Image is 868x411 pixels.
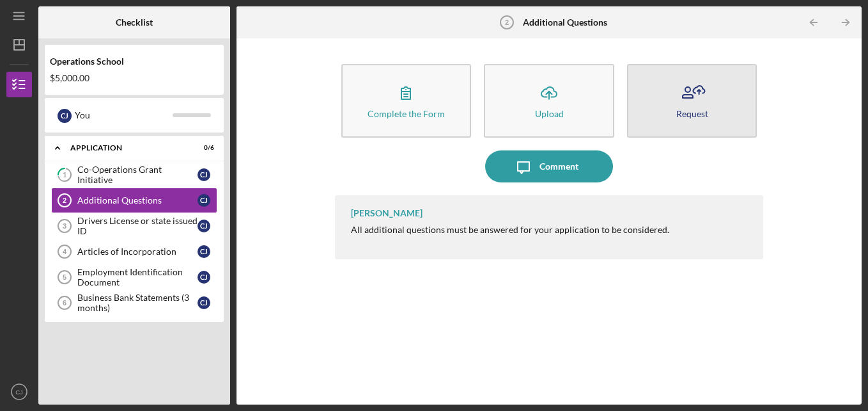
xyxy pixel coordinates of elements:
tspan: 2 [63,197,66,204]
button: Request [627,64,757,138]
tspan: 1 [63,171,66,179]
tspan: 6 [63,299,66,307]
div: C J [198,245,210,258]
div: 0 / 6 [191,144,214,152]
div: Employment Identification Document [77,267,198,287]
a: 4Articles of IncorporationCJ [51,239,217,264]
div: Comment [539,150,578,182]
div: Complete the Form [368,109,445,118]
div: C J [198,194,210,207]
div: You [75,104,173,126]
div: All additional questions must be answered for your application to be considered. [351,225,669,235]
b: Checklist [116,17,153,28]
a: 1Co-Operations Grant InitiativeCJ [51,162,217,188]
a: 3Drivers License or state issued IDCJ [51,213,217,239]
button: Upload [484,64,614,138]
div: C J [198,271,210,284]
tspan: 4 [63,248,67,255]
a: 2Additional QuestionsCJ [51,188,217,213]
div: Drivers License or state issued ID [77,216,198,236]
div: C J [198,296,210,309]
button: Complete the Form [341,64,472,138]
tspan: 2 [505,19,509,26]
tspan: 3 [63,222,66,230]
div: Articles of Incorporation [77,246,198,257]
div: Business Bank Statements (3 months) [77,293,198,313]
div: Upload [535,109,564,118]
div: Request [676,109,708,118]
b: Additional Questions [523,17,607,28]
button: CJ [6,379,32,405]
tspan: 5 [63,273,66,281]
div: C J [198,220,210,232]
div: C J [58,109,72,123]
div: [PERSON_NAME] [351,208,422,218]
div: C J [198,168,210,181]
div: $5,000.00 [50,73,219,83]
button: Comment [485,150,613,182]
div: Application [70,144,182,152]
div: Additional Questions [77,195,198,205]
a: 5Employment Identification DocumentCJ [51,264,217,290]
div: Operations School [50,56,219,67]
div: Co-Operations Grant Initiative [77,165,198,185]
a: 6Business Bank Statements (3 months)CJ [51,290,217,316]
text: CJ [15,389,23,396]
